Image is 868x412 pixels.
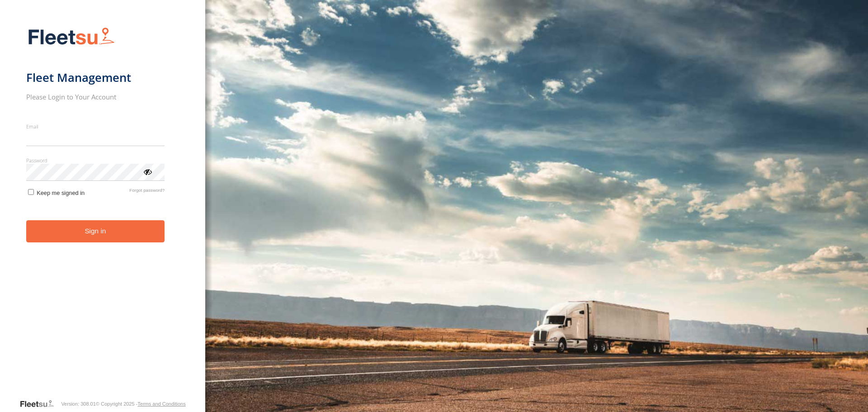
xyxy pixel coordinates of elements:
[26,22,179,398] form: main
[129,188,165,196] a: Forgot password?
[61,401,95,407] div: Version: 308.01
[96,401,186,407] div: © Copyright 2025 -
[26,25,117,48] img: Fleetsu
[19,399,61,408] a: Visit our Website
[26,92,165,101] h2: Please Login to Your Account
[26,70,165,85] h1: Fleet Management
[143,167,152,176] div: ViewPassword
[26,157,165,164] label: Password
[37,189,85,196] span: Keep me signed in
[26,220,165,242] button: Sign in
[26,123,165,130] label: Email
[137,401,185,407] a: Terms and Conditions
[28,189,34,195] input: Keep me signed in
